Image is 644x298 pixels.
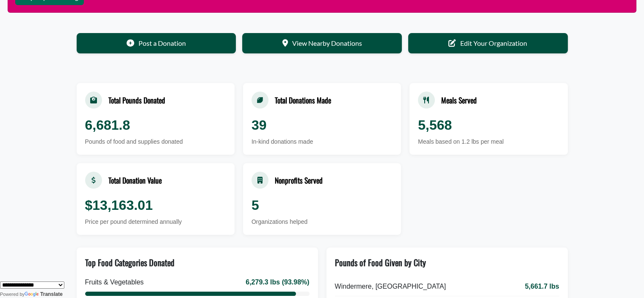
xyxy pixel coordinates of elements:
[335,256,426,269] div: Pounds of Food Given by City
[108,95,165,106] div: Total Pounds Donated
[77,33,236,53] a: Post a Donation
[25,292,40,298] img: Google Translate
[418,115,559,135] div: 5,568
[408,33,568,53] a: Edit Your Organization
[85,195,226,215] div: $13,163.01
[441,95,477,106] div: Meals Served
[418,137,559,146] div: Meals based on 1.2 lbs per meal
[275,95,331,106] div: Total Donations Made
[108,175,162,186] div: Total Donation Value
[275,175,323,186] div: Nonprofits Served
[246,277,309,287] div: 6,279.3 lbs (93.98%)
[252,115,392,135] div: 39
[85,217,226,226] div: Price per pound determined annually
[85,256,174,269] div: Top Food Categories Donated
[85,277,144,287] div: Fruits & Vegetables
[252,195,392,215] div: 5
[252,217,392,226] div: Organizations helped
[242,33,402,53] a: View Nearby Donations
[252,137,392,146] div: In-kind donations made
[25,291,63,297] a: Translate
[85,137,226,146] div: Pounds of food and supplies donated
[85,115,226,135] div: 6,681.8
